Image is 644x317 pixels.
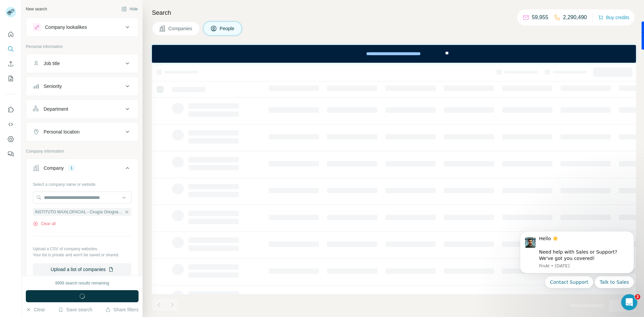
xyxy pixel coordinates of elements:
button: Search [5,43,16,55]
div: Company lookalikes [45,24,87,31]
span: Companies [168,25,193,32]
button: Enrich CSV [5,58,16,70]
button: Seniority [26,78,138,94]
button: Share filters [105,306,139,313]
div: Department [44,106,68,112]
button: My lists [5,72,16,85]
div: New search [26,6,47,12]
button: Clear [26,306,45,313]
p: Personal information [26,44,139,50]
span: People [220,25,235,32]
button: Save search [58,306,92,313]
p: Company information [26,148,139,154]
iframe: Intercom live chat [621,294,637,310]
button: Buy credits [598,13,629,22]
div: Company [44,165,64,171]
button: Company1 [26,160,138,179]
button: Department [26,101,138,117]
p: Upload a CSV of company websites. [33,246,131,252]
p: Your list is private and won't be saved or shared. [33,252,131,258]
div: Seniority [44,83,62,90]
button: Job title [26,55,138,71]
button: Quick start [5,28,16,40]
div: 1 [68,165,75,171]
div: 9999 search results remaining [55,280,109,286]
button: Company lookalikes [26,19,138,35]
div: Job title [44,60,60,67]
button: Personal location [26,124,138,140]
div: Personal location [44,128,79,135]
span: INSTITUTO MAXILOFACIAL - Cirugía Ortognática e Implantología [35,209,123,215]
iframe: Banner [152,45,636,63]
p: 2,290,490 [563,13,587,21]
div: Select a company name or website [33,179,131,188]
p: 59,955 [532,13,548,21]
button: Use Surfe API [5,118,16,130]
button: Hide [117,4,143,14]
button: Dashboard [5,133,16,145]
iframe: Intercom notifications message [510,223,644,314]
h4: Search [152,8,636,17]
button: Upload a list of companies [33,263,131,275]
button: Clear all [33,221,56,227]
button: Feedback [5,148,16,160]
span: 2 [635,294,640,300]
button: Use Surfe on LinkedIn [5,104,16,116]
